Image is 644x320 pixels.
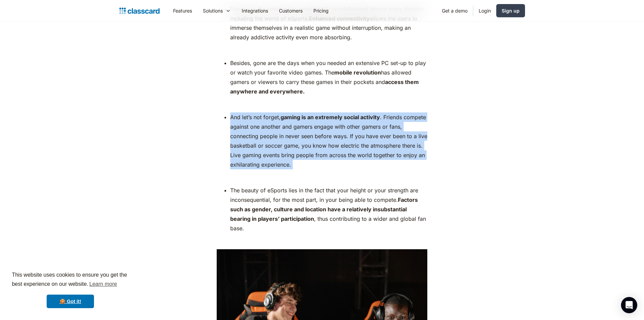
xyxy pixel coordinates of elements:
a: home [119,6,160,16]
div: Solutions [203,7,223,14]
div: cookieconsent [5,264,135,315]
a: Pricing [308,3,334,18]
strong: Factors such as gender, culture and location have a relatively insubstantial bearing in players’ ... [230,196,418,222]
div: Sign up [502,7,520,14]
li: Moreover, the internet has undoubtedly revolutionized almost every domain, including the world of... [230,4,427,42]
p: ‍ [217,236,427,246]
a: learn more about cookies [88,279,118,289]
div: Open Intercom Messenger [621,297,637,313]
li: And let’s not forget, . Friends compete against one another and gamers engage with other gamers o... [230,112,427,169]
p: ‍ [217,100,427,109]
a: Integrations [236,3,273,18]
strong: gaming is an extremely social activity [281,114,380,121]
li: The beauty of eSports lies in the fact that your height or your strength are inconsequential, for... [230,186,427,233]
a: Login [473,3,496,18]
a: Get a demo [436,3,473,18]
span: This website uses cookies to ensure you get the best experience on our website. [12,271,129,289]
strong: mobile revolution [334,69,381,76]
p: ‍ [217,173,427,182]
a: Features [168,3,197,18]
li: Besides, gone are the days when you needed an extensive PC set-up to play or watch your favorite ... [230,58,427,96]
div: Solutions [197,3,236,18]
a: dismiss cookie message [47,295,94,308]
a: Customers [273,3,308,18]
a: Sign up [496,4,525,17]
p: ‍ [217,45,427,55]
